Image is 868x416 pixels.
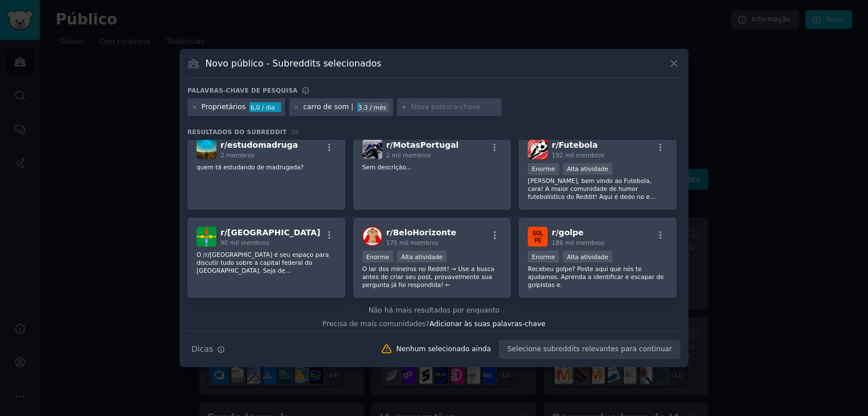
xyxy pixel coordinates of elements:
[552,228,583,237] span: r/ golpe
[528,227,548,247] img: golpe
[362,163,502,171] p: Sem descrição...
[386,239,439,246] span: 175 mil membros
[563,163,612,175] div: Alta atividade
[357,102,389,113] div: 3.3 / mês
[191,343,213,355] span: Dicas
[220,239,269,246] span: 90 mil membros
[202,102,246,113] div: Proprietários
[220,152,254,159] span: 2 membros
[187,315,681,330] div: Precisa de mais comunidades?
[249,102,281,113] div: 6,0 / dia
[552,239,604,246] span: 186 mil membros
[386,140,459,149] span: r/ MotasPortugal
[206,57,382,69] h3: Novo público - Subreddits selecionados
[362,251,394,263] div: Enorme
[197,251,336,274] p: O /r/[GEOGRAPHIC_DATA] é seu espaço para discutir tudo sobre a capital federal do [GEOGRAPHIC_DAT...
[552,140,598,149] span: r/ Futebola
[187,128,287,136] span: Resultados do subreddit
[362,227,382,247] img: BeloHorizonte
[528,139,548,159] img: Futebola
[429,320,545,328] span: Adicionar às suas palavras-chave
[528,163,559,175] div: Enorme
[187,339,229,359] button: Dicas
[552,152,604,159] span: 192 mil membros
[187,306,681,316] div: Não há mais resultados por enquanto
[563,251,612,263] div: Alta atividade
[397,344,491,355] div: Nenhum selecionado ainda
[303,102,353,113] div: carro de som |
[362,139,382,159] img: MotasPortugal
[528,251,559,263] div: Enorme
[528,177,667,201] p: [PERSON_NAME], bem vindo ao Futebola, cara! A maior comunidade de humor futebolístico do Reddit! ...
[197,227,216,247] img: Brasília
[220,228,320,237] span: r/[GEOGRAPHIC_DATA]
[411,102,498,113] input: Nova palavra-chave
[397,251,446,263] div: Alta atividade
[528,265,667,289] p: Recebeu golpe? Poste aqui que nós te ajudamos. Aprenda a identificar e escapar de golpistas e.
[197,163,336,171] p: quem tá estudando de madrugada?
[187,86,298,94] h3: Palavras-chave de pesquisa
[362,265,502,289] p: O lar dos mineiros no Reddit! → Use a busca antes de criar seu post, provavelmente sua pergunta j...
[291,128,299,135] span: 39
[386,228,457,237] span: r/ BeloHorizonte
[386,152,431,159] span: 2 mil membros
[220,140,298,149] span: r/ estudomadruga
[197,139,216,159] img: estudomadruga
